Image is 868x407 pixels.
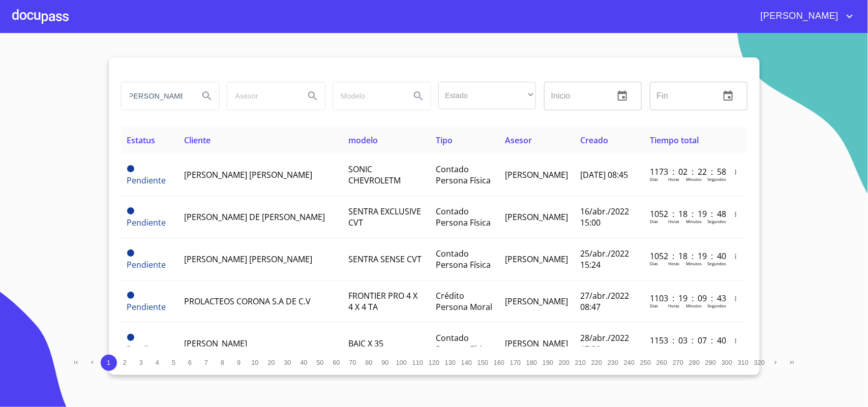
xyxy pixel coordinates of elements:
[348,254,422,265] span: SENTRA SENSE CVT
[394,355,410,371] button: 100
[686,345,702,351] p: Minutos
[738,359,749,366] span: 310
[349,359,356,366] span: 70
[184,169,312,180] span: [PERSON_NAME] [PERSON_NAME]
[752,355,768,371] button: 320
[668,176,679,182] p: Horas
[123,359,127,366] span: 2
[316,359,323,366] span: 50
[127,249,134,257] span: Pendiente
[477,359,488,366] span: 150
[505,211,568,223] span: [PERSON_NAME]
[608,359,618,366] span: 230
[426,355,442,371] button: 120
[591,359,602,366] span: 220
[668,261,679,266] p: Horas
[237,359,241,366] span: 9
[624,359,635,366] span: 240
[361,355,377,371] button: 80
[670,355,686,371] button: 270
[429,359,439,366] span: 120
[133,355,149,371] button: 3
[605,355,621,371] button: 230
[650,176,658,182] p: Dias
[280,355,296,371] button: 30
[300,359,307,366] span: 40
[505,338,568,349] span: [PERSON_NAME]
[436,290,492,312] span: Crédito Persona Moral
[505,254,568,265] span: [PERSON_NAME]
[650,261,658,266] p: Dias
[707,345,726,351] p: Segundos
[703,355,719,371] button: 290
[184,211,325,223] span: [PERSON_NAME] DE [PERSON_NAME]
[650,293,719,304] p: 1103 : 19 : 09 : 43
[221,359,224,366] span: 8
[348,135,378,146] span: modelo
[284,359,291,366] span: 30
[312,355,328,371] button: 50
[101,355,117,371] button: 1
[184,296,311,307] span: PROLACTEOS CORONA S.A DE C.V
[156,359,159,366] span: 4
[396,359,407,366] span: 100
[117,355,133,371] button: 2
[621,355,638,371] button: 240
[510,359,521,366] span: 170
[204,359,208,366] span: 7
[686,261,702,266] p: Minutos
[707,176,726,182] p: Segundos
[686,355,703,371] button: 280
[505,169,568,180] span: [PERSON_NAME]
[640,359,651,366] span: 250
[127,292,134,299] span: Pendiente
[707,303,726,308] p: Segundos
[650,303,658,308] p: Dias
[638,355,654,371] button: 250
[436,332,491,355] span: Contado Persona Física
[333,82,402,110] input: search
[686,218,702,224] p: Minutos
[673,359,683,366] span: 270
[127,135,156,146] span: Estatus
[263,355,280,371] button: 20
[580,135,608,146] span: Creado
[149,355,166,371] button: 4
[650,166,719,177] p: 1173 : 02 : 22 : 58
[195,84,219,108] button: Search
[231,355,247,371] button: 9
[494,359,504,366] span: 160
[656,359,667,366] span: 260
[328,355,345,371] button: 60
[127,175,166,186] span: Pendiente
[406,84,431,108] button: Search
[705,359,716,366] span: 290
[459,355,475,371] button: 140
[227,82,296,110] input: search
[650,335,719,346] p: 1153 : 03 : 07 : 40
[127,334,134,341] span: Pendiente
[127,301,166,312] span: Pendiente
[436,206,491,228] span: Contado Persona Física
[556,355,573,371] button: 200
[668,303,679,308] p: Horas
[686,176,702,182] p: Minutos
[127,343,166,355] span: Pendiente
[654,355,670,371] button: 260
[505,135,532,146] span: Asesor
[491,355,507,371] button: 160
[589,355,605,371] button: 220
[182,355,198,371] button: 6
[580,332,629,355] span: 28/abr./2022 17:30
[333,359,340,366] span: 60
[107,359,110,366] span: 1
[580,169,628,180] span: [DATE] 08:45
[127,207,134,214] span: Pendiente
[436,135,453,146] span: Tipo
[438,82,536,109] div: ​
[754,359,765,366] span: 320
[345,355,361,371] button: 70
[436,164,491,186] span: Contado Persona Física
[650,345,658,351] p: Dias
[689,359,700,366] span: 280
